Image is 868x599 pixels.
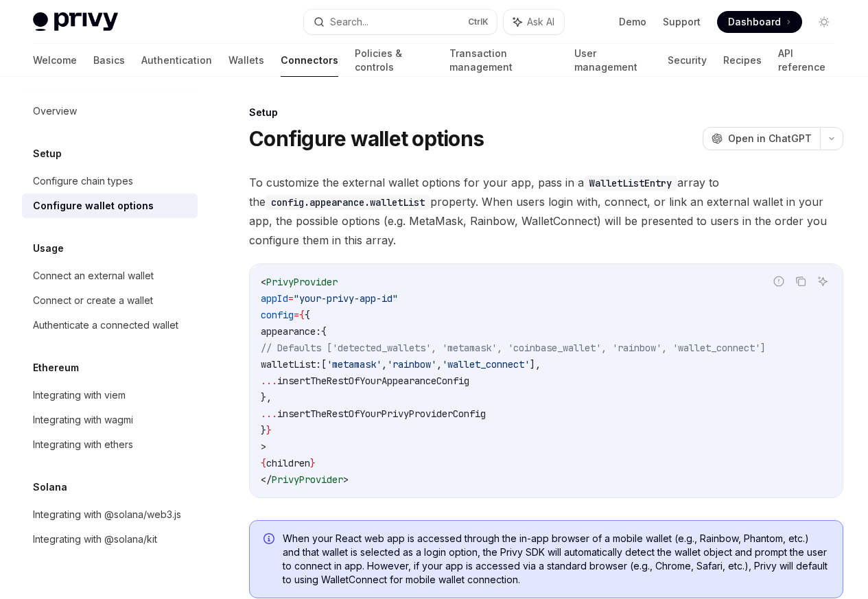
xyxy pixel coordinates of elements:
span: Open in ChatGPT [728,132,812,145]
div: Setup [249,106,843,119]
span: > [343,473,349,486]
a: Authenticate a connected wallet [22,313,198,338]
span: } [310,457,316,469]
span: = [288,292,294,305]
span: 'rainbow' [387,358,436,371]
code: config.appearance.walletList [266,195,430,210]
a: Overview [22,99,198,124]
div: Integrating with @solana/web3.js [33,506,181,523]
span: appearance: [261,325,321,338]
span: { [261,457,266,469]
span: ], [530,358,541,371]
span: { [321,325,327,338]
span: Ask AI [527,15,554,29]
button: Copy the contents from the code block [792,272,810,290]
a: Dashboard [717,11,802,33]
button: Toggle dark mode [813,11,835,33]
span: 'metamask' [327,358,382,371]
span: < [261,276,266,288]
span: When your React web app is accessed through the in-app browser of a mobile wallet (e.g., Rainbow,... [283,532,829,587]
span: "your-privy-app-id" [294,292,398,305]
a: Demo [619,15,646,29]
code: WalletListEntry [584,176,677,191]
img: light logo [33,12,118,32]
div: Connect or create a wallet [33,292,153,309]
span: PrivyProvider [266,276,338,288]
a: Configure wallet options [22,193,198,218]
span: PrivyProvider [272,473,343,486]
span: ... [261,375,277,387]
button: Report incorrect code [770,272,788,290]
a: Security [668,44,707,77]
a: Connect or create a wallet [22,288,198,313]
a: Integrating with @solana/web3.js [22,502,198,527]
span: children [266,457,310,469]
span: config [261,309,294,321]
div: Configure wallet options [33,198,154,214]
span: To customize the external wallet options for your app, pass in a array to the property. When user... [249,173,843,250]
span: = [294,309,299,321]
span: appId [261,292,288,305]
span: ... [261,408,277,420]
h1: Configure wallet options [249,126,484,151]
span: Dashboard [728,15,781,29]
button: Search...CtrlK [304,10,497,34]
div: Connect an external wallet [33,268,154,284]
span: insertTheRestOfYourAppearanceConfig [277,375,469,387]
span: // Defaults ['detected_wallets', 'metamask', 'coinbase_wallet', 'rainbow', 'wallet_connect'] [261,342,766,354]
a: Support [663,15,701,29]
div: Integrating with @solana/kit [33,531,157,548]
button: Ask AI [504,10,564,34]
span: } [261,424,266,436]
span: { [305,309,310,321]
a: Transaction management [449,44,558,77]
a: Integrating with viem [22,383,198,408]
a: Integrating with wagmi [22,408,198,432]
a: Wallets [228,44,264,77]
h5: Ethereum [33,360,79,376]
h5: Solana [33,479,67,495]
span: , [382,358,387,371]
span: insertTheRestOfYourPrivyProviderConfig [277,408,486,420]
div: Overview [33,103,77,119]
a: Integrating with ethers [22,432,198,457]
h5: Usage [33,240,64,257]
div: Integrating with ethers [33,436,133,453]
a: Welcome [33,44,77,77]
span: [ [321,358,327,371]
a: Recipes [723,44,762,77]
a: Integrating with @solana/kit [22,527,198,552]
button: Ask AI [814,272,832,290]
span: 'wallet_connect' [442,358,530,371]
span: walletList: [261,358,321,371]
div: Integrating with viem [33,387,126,403]
div: Authenticate a connected wallet [33,317,178,333]
span: }, [261,391,272,403]
a: Authentication [141,44,212,77]
h5: Setup [33,145,62,162]
span: > [261,441,266,453]
div: Configure chain types [33,173,133,189]
a: Connect an external wallet [22,263,198,288]
a: Basics [93,44,125,77]
div: Integrating with wagmi [33,412,133,428]
span: } [266,424,272,436]
span: { [299,309,305,321]
span: Ctrl K [468,16,489,27]
a: Configure chain types [22,169,198,193]
a: Policies & controls [355,44,433,77]
a: User management [574,44,651,77]
svg: Info [263,533,277,547]
div: Search... [330,14,368,30]
button: Open in ChatGPT [703,127,820,150]
a: API reference [778,44,835,77]
span: , [436,358,442,371]
a: Connectors [281,44,338,77]
span: </ [261,473,272,486]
